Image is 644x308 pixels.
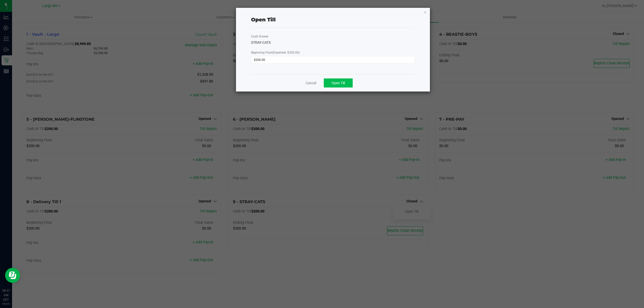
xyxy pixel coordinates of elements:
[251,40,415,45] div: STRAY-CATS
[272,51,300,54] span: (Expected: $200.00)
[251,34,268,39] label: Cash Drawer
[251,16,276,23] div: Open Till
[306,80,316,86] a: Cancel
[5,268,20,283] iframe: Resource center
[332,81,345,85] span: Open Till
[251,51,300,54] span: Beginning Float
[324,78,353,87] button: Open Till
